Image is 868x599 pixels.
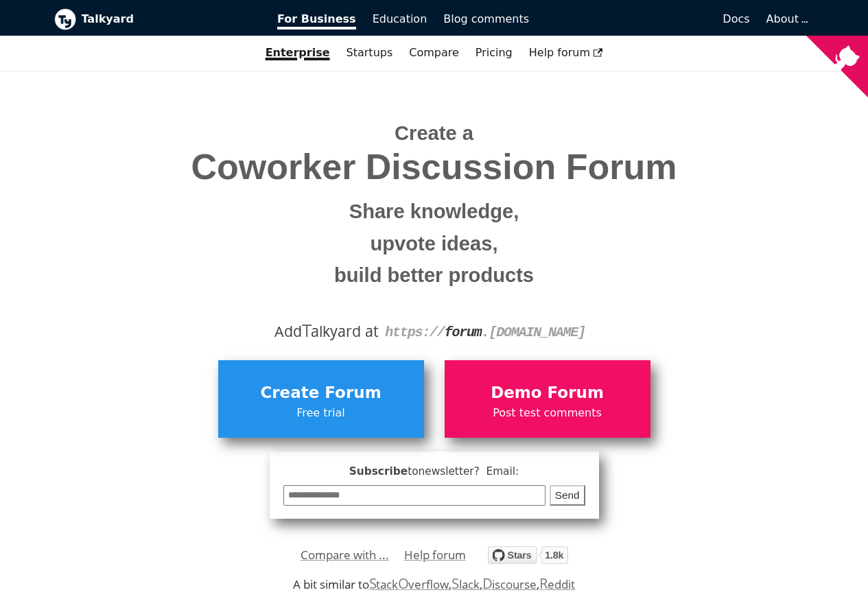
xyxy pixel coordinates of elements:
button: Send [550,485,585,506]
span: Free trial [225,404,417,422]
span: Subscribe [283,463,585,480]
span: T [302,318,312,342]
code: https:// . [DOMAIN_NAME] [385,325,585,340]
small: Share knowledge, [64,196,804,228]
a: Education [364,8,436,31]
small: upvote ideas, [64,228,804,260]
a: Startups [338,41,401,64]
div: Add alkyard at [64,320,804,343]
span: R [539,574,548,593]
a: Blog comments [435,8,537,31]
a: Slack [451,576,479,592]
a: Star debiki/talkyard on GitHub [488,548,568,568]
small: build better products [64,259,804,292]
span: Help forum [529,46,603,59]
a: About [766,12,806,25]
a: Talkyard logoTalkyard [54,8,259,30]
span: S [369,574,377,593]
a: Reddit [539,576,575,592]
span: to newsletter ? Email: [408,465,519,478]
span: O [398,574,409,593]
a: Compare with ... [301,545,389,565]
a: Help forum [404,545,466,565]
span: S [451,574,459,593]
strong: forum [445,325,482,340]
img: talkyard.svg [488,546,568,564]
span: Education [373,12,427,25]
span: Demo Forum [451,380,644,406]
span: Create a [395,122,473,144]
img: Talkyard logo [54,8,76,30]
b: Talkyard [82,10,259,28]
a: Enterprise [257,41,338,64]
span: Blog comments [443,12,529,25]
span: Docs [723,12,749,25]
a: Pricing [467,41,521,64]
span: Coworker Discussion Forum [64,148,804,187]
a: For Business [269,8,364,31]
span: Create Forum [225,380,417,406]
a: Discourse [482,576,537,592]
a: Help forum [521,41,611,64]
a: Docs [537,8,758,31]
span: For Business [277,12,356,30]
a: Demo ForumPost test comments [445,360,650,437]
a: Create ForumFree trial [218,360,424,437]
span: D [482,574,493,593]
span: Post test comments [451,404,644,422]
a: Compare [409,46,459,59]
a: StackOverflow [369,576,449,592]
